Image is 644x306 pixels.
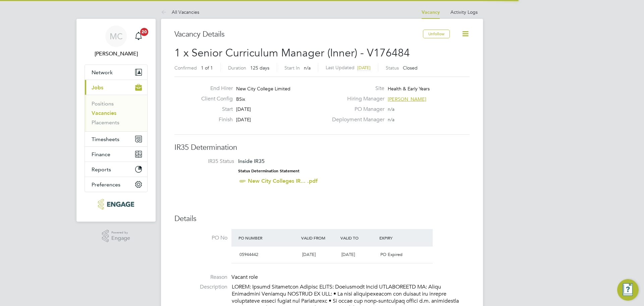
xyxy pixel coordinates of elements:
[236,96,245,102] span: BSix
[302,252,316,257] span: [DATE]
[85,199,148,210] a: Go to home page
[248,178,318,184] a: New City Colleges IR... .pdf
[85,80,147,95] button: Jobs
[85,162,147,177] button: Reports
[328,106,384,113] label: PO Manager
[92,69,113,76] span: Network
[328,116,384,123] label: Deployment Manager
[174,283,227,291] label: Description
[174,274,227,281] label: Reason
[174,143,470,152] h3: IR35 Determination
[388,117,394,123] span: n/a
[239,252,258,257] span: 05944442
[450,9,478,15] a: Activity Logs
[174,46,410,59] span: 1 x Senior Curriculum Manager (Inner) - V176484
[201,65,213,71] span: 1 of 1
[161,9,199,15] a: All Vacancies
[423,30,450,38] button: Unfollow
[238,169,300,173] strong: Status Determination Statement
[85,65,147,80] button: Network
[250,65,269,71] span: 125 days
[236,86,290,92] span: New City College Limited
[236,117,251,123] span: [DATE]
[238,158,265,164] span: Inside IR35
[110,32,123,41] span: MC
[388,86,430,92] span: Health & Early Years
[326,64,355,71] label: Last Updated
[102,230,130,243] a: Powered byEngage
[300,232,339,244] div: Valid From
[85,147,147,162] button: Finance
[76,19,156,222] nav: Main navigation
[92,119,119,126] a: Placements
[380,252,402,257] span: PO Expired
[357,65,371,71] span: [DATE]
[92,166,111,173] span: Reports
[236,106,251,112] span: [DATE]
[378,232,417,244] div: Expiry
[85,177,147,192] button: Preferences
[231,274,258,280] span: Vacant role
[92,110,116,116] a: Vacancies
[196,85,233,92] label: End Hirer
[181,158,234,165] label: IR35 Status
[92,181,120,188] span: Preferences
[92,84,103,91] span: Jobs
[422,9,440,15] a: Vacancy
[132,26,145,47] a: 20
[228,65,246,71] label: Duration
[196,116,233,123] label: Finish
[92,136,119,142] span: Timesheets
[388,106,394,112] span: n/a
[92,151,110,158] span: Finance
[92,100,114,107] a: Positions
[174,65,197,71] label: Confirmed
[196,95,233,102] label: Client Config
[98,199,134,210] img: xede-logo-retina.png
[237,232,300,244] div: PO Number
[388,96,426,102] span: [PERSON_NAME]
[196,106,233,113] label: Start
[85,95,147,131] div: Jobs
[403,65,418,71] span: Closed
[341,252,355,257] span: [DATE]
[328,85,384,92] label: Site
[386,65,399,71] label: Status
[174,234,227,242] label: PO No
[85,50,148,58] span: Mark Carter
[174,30,423,39] h3: Vacancy Details
[111,235,130,241] span: Engage
[85,132,147,146] button: Timesheets
[174,214,470,224] h3: Details
[339,232,378,244] div: Valid To
[140,28,148,36] span: 20
[284,65,300,71] label: Start In
[328,95,384,102] label: Hiring Manager
[85,26,148,58] a: MC[PERSON_NAME]
[304,65,311,71] span: n/a
[111,230,130,235] span: Powered by
[617,279,639,301] button: Engage Resource Center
